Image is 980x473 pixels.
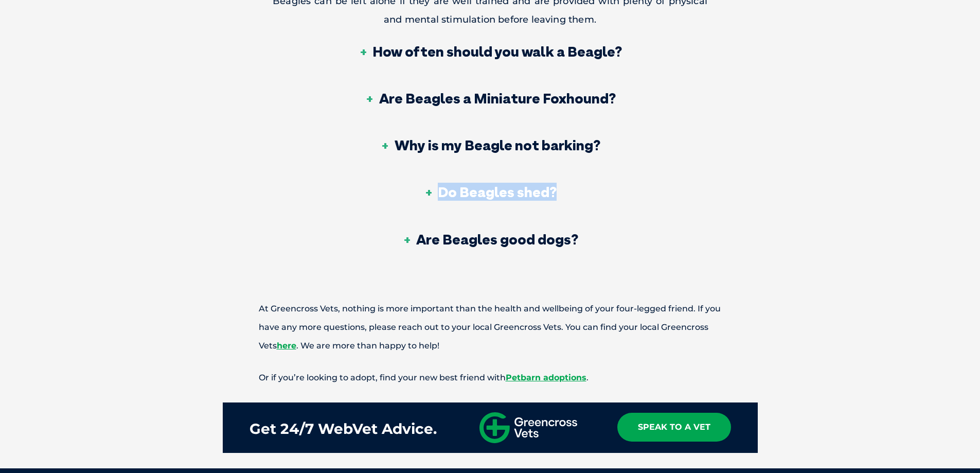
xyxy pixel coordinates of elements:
img: gxv-logo-horizontal.svg [479,412,577,443]
h3: Do Beagles shed? [423,185,557,199]
a: Speak To A Vet [617,413,731,442]
div: Get 24/7 WebVet Advice. [250,413,437,445]
p: At Greencross Vets, nothing is more important than the health and wellbeing of your four-legged f... [223,300,758,355]
h3: Are Beagles good dogs? [402,232,578,247]
p: Or if you’re looking to adopt, find your new best friend with . [223,369,758,387]
button: Search [960,47,970,57]
h3: Are Beagles a Miniature Foxhound? [365,91,616,106]
a: here [277,341,296,351]
h3: Why is my Beagle not barking? [380,138,600,152]
h3: How often should you walk a Beagle? [358,44,622,59]
a: Petbarn adoptions [506,373,586,382]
